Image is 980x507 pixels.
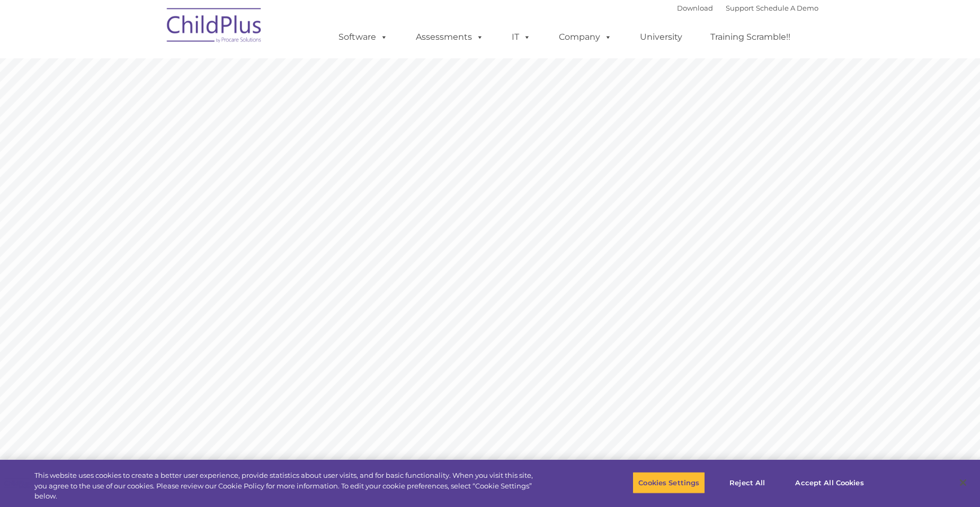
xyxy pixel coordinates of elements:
img: ChildPlus by Procare Solutions [162,1,268,54]
a: Schedule A Demo [756,4,818,12]
a: Training Scramble!! [700,27,801,48]
a: Support [726,4,754,12]
a: Company [548,27,622,48]
button: Close [951,471,975,494]
button: Reject All [714,471,780,494]
a: University [629,27,693,48]
a: IT [501,27,541,48]
button: Cookies Settings [632,471,705,494]
div: This website uses cookies to create a better user experience, provide statistics about user visit... [34,470,539,502]
font: | [677,4,818,12]
a: Assessments [405,27,494,48]
a: Software [328,27,398,48]
a: Download [677,4,713,12]
button: Accept All Cookies [789,471,869,494]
